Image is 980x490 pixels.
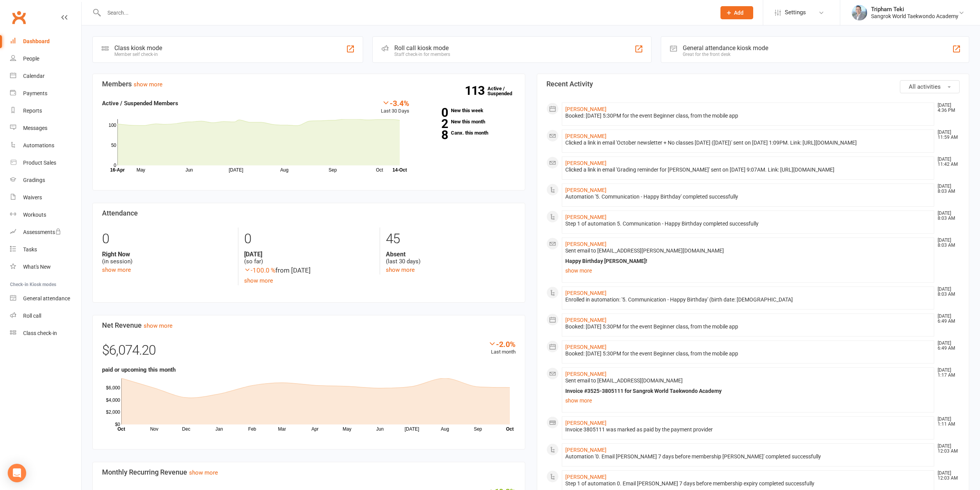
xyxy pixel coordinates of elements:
[10,50,81,67] a: People
[10,85,81,102] a: Payments
[102,366,176,373] strong: paid or upcoming this month
[244,227,374,251] div: 0
[421,129,448,141] strong: 8
[934,130,959,140] time: [DATE] 11:59 AM
[934,471,959,481] time: [DATE] 12:03 AM
[565,395,931,406] a: show more
[23,295,70,301] div: General attendance
[10,67,81,85] a: Calendar
[23,246,37,253] div: Tasks
[23,90,47,96] div: Payments
[23,212,46,218] div: Workouts
[565,194,931,200] div: Automation '5. Communication - Happy Birthday' completed successfully
[871,13,958,20] div: Sangrok World Taekwondo Academy
[244,266,275,274] span: -100.0 %
[421,119,516,124] a: 2New this month
[102,251,232,265] div: (in session)
[9,8,28,27] a: Clubworx
[488,340,516,356] div: Last month
[565,187,606,193] a: [PERSON_NAME]
[720,6,753,19] button: Add
[565,296,931,303] div: Enrolled in automation: '5. Communication - Happy Birthday' (birth date: [DEMOGRAPHIC_DATA]
[546,80,960,88] h3: Recent Activity
[934,368,959,378] time: [DATE] 1:17 AM
[934,417,959,427] time: [DATE] 1:11 AM
[244,277,273,284] a: show more
[565,258,931,264] div: Happy Birthday [PERSON_NAME]!
[10,325,81,342] a: Class kiosk mode
[565,453,931,460] div: Automation '0. Email [PERSON_NAME] 7 days before membership [PERSON_NAME]' completed successfully
[565,113,931,119] div: Booked: [DATE] 5:30PM for the event Beginner class, from the mobile app
[144,322,173,329] a: show more
[23,160,56,166] div: Product Sales
[386,251,516,265] div: (last 30 days)
[102,7,710,18] input: Search...
[488,340,516,348] div: -2.0%
[394,44,450,52] div: Roll call kiosk mode
[10,290,81,307] a: General attendance kiosk mode
[934,211,959,221] time: [DATE] 8:03 AM
[10,241,81,258] a: Tasks
[386,266,415,273] a: show more
[934,157,959,167] time: [DATE] 11:42 AM
[23,56,39,62] div: People
[909,83,941,90] span: All activities
[381,99,409,107] div: -3.4%
[10,224,81,241] a: Assessments
[23,330,57,336] div: Class check-in
[394,52,450,57] div: Staff check-in for members
[565,371,606,377] a: [PERSON_NAME]
[565,480,931,487] div: Step 1 of automation 0. Email [PERSON_NAME] 7 days before membership expiry completed successfully
[871,6,958,13] div: Tripharn Teki
[10,120,81,137] a: Messages
[102,322,516,329] h3: Net Revenue
[565,290,606,296] a: [PERSON_NAME]
[10,154,81,172] a: Product Sales
[421,107,448,118] strong: 0
[102,251,232,258] strong: Right Now
[565,323,931,330] div: Booked: [DATE] 5:30PM for the event Beginner class, from the mobile app
[934,444,959,454] time: [DATE] 12:03 AM
[381,99,409,115] div: Last 30 Days
[244,251,374,265] div: (so far)
[102,340,516,365] div: $6,074.20
[900,80,960,93] button: All activities
[10,137,81,154] a: Automations
[934,184,959,194] time: [DATE] 8:03 AM
[683,52,768,57] div: Great for the front desk
[934,341,959,351] time: [DATE] 6:49 AM
[23,142,54,148] div: Automations
[565,388,931,394] div: Invoice #3525-3805111 for Sangrok World Taekwondo Academy
[23,177,45,183] div: Gradings
[565,160,606,166] a: [PERSON_NAME]
[114,44,162,52] div: Class kiosk mode
[189,469,218,476] a: show more
[934,103,959,113] time: [DATE] 4:36 PM
[10,172,81,189] a: Gradings
[102,100,178,107] strong: Active / Suspended Members
[23,194,42,200] div: Waivers
[565,447,606,453] a: [PERSON_NAME]
[565,426,931,433] div: Invoice 3805111 was marked as paid by the payment provider
[10,206,81,224] a: Workouts
[565,248,724,254] span: Sent email to [EMAIL_ADDRESS][PERSON_NAME][DOMAIN_NAME]
[565,133,606,139] a: [PERSON_NAME]
[565,167,931,173] div: Clicked a link in email 'Grading reminder for [PERSON_NAME]' sent on [DATE] 9:07AM. Link: [URL][D...
[565,350,931,357] div: Booked: [DATE] 5:30PM for the event Beginner class, from the mobile app
[23,73,45,79] div: Calendar
[10,258,81,276] a: What's New
[565,106,606,112] a: [PERSON_NAME]
[421,130,516,135] a: 8Canx. this month
[10,189,81,206] a: Waivers
[565,344,606,350] a: [PERSON_NAME]
[134,81,162,88] a: show more
[10,102,81,120] a: Reports
[934,287,959,297] time: [DATE] 8:03 AM
[10,307,81,325] a: Roll call
[565,140,931,146] div: Clicked a link in email 'October newsletter + No classes [DATE] ([DATE])' sent on [DATE] 1:09PM. ...
[565,265,931,276] a: show more
[102,209,516,217] h3: Attendance
[934,238,959,248] time: [DATE] 8:03 AM
[386,227,516,251] div: 45
[934,314,959,324] time: [DATE] 6:49 AM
